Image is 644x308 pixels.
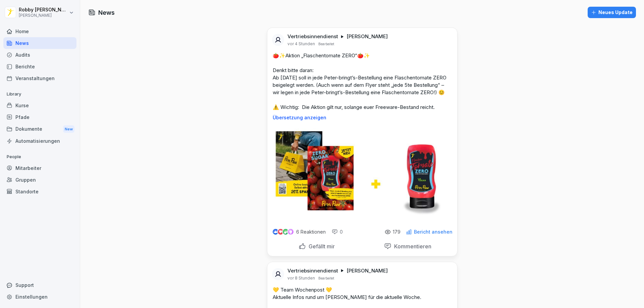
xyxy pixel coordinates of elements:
a: Standorte [3,186,76,197]
h1: News [98,8,115,17]
a: Einstellungen [3,291,76,303]
p: vor 4 Stunden [287,41,315,47]
p: Library [3,89,76,100]
p: 🍅✨Aktion „Flaschentomate ZERO“🍅✨ Denkt bitte daran: Ab [DATE] soll in jede Peter-bringt’s-Bestell... [273,52,452,111]
button: Neues Update [588,7,636,18]
a: Automatisierungen [3,135,76,147]
a: Home [3,25,76,37]
div: Support [3,279,76,291]
a: Audits [3,49,76,61]
p: Kommentieren [391,243,431,250]
div: Dokumente [3,123,76,135]
p: Bearbeitet [318,275,334,281]
p: Robby [PERSON_NAME] [19,7,68,13]
a: Pfade [3,111,76,123]
p: [PERSON_NAME] [346,267,388,274]
p: People [3,151,76,162]
img: like [273,229,278,235]
img: love [278,229,283,234]
p: Vertriebsinnendienst [287,33,338,40]
p: [PERSON_NAME] [346,33,388,40]
div: 0 [332,229,343,235]
a: Mitarbeiter [3,162,76,174]
p: Übersetzung anzeigen [273,115,452,120]
img: fduripv2om2fjvx0owz5il6q.png [267,126,457,221]
p: Bericht ansehen [414,229,452,235]
a: News [3,37,76,49]
a: DokumenteNew [3,123,76,135]
p: Vertriebsinnendienst [287,267,338,274]
a: Gruppen [3,174,76,186]
a: Veranstaltungen [3,72,76,84]
a: Kurse [3,100,76,111]
p: Bearbeitet [318,41,334,47]
p: 6 Reaktionen [296,229,326,235]
p: Gefällt mir [306,243,335,250]
p: vor 8 Stunden [287,275,315,281]
div: New [63,125,74,133]
img: inspiring [288,229,293,235]
p: 179 [393,229,400,235]
a: Berichte [3,61,76,72]
p: [PERSON_NAME] [19,13,68,18]
div: Neues Update [591,9,633,16]
img: celebrate [283,229,288,235]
